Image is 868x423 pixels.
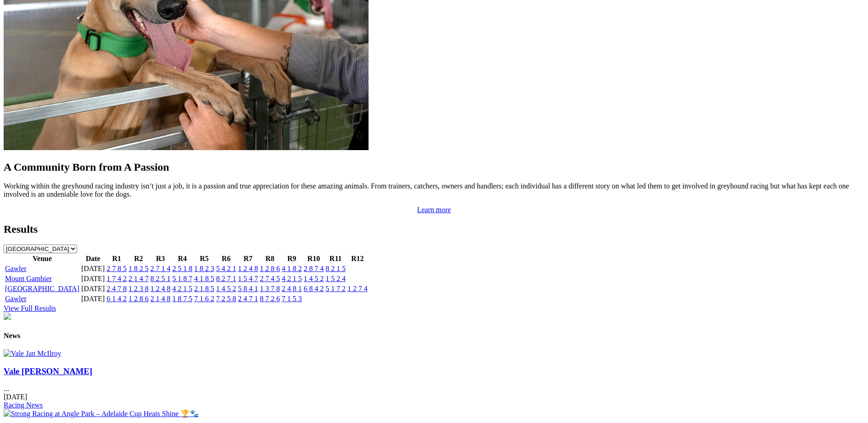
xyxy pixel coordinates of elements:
a: 2 4 8 1 [282,285,302,292]
a: 1 4 5 2 [216,285,236,292]
a: 2 1 4 8 [151,295,171,303]
a: 1 2 3 8 [129,285,149,292]
td: [DATE] [81,264,105,273]
div: ... [4,366,864,410]
a: 8 2 7 1 [216,275,236,282]
th: R1 [106,254,127,263]
a: 5 8 4 1 [238,285,258,292]
a: 2 7 8 5 [107,265,127,272]
a: 1 8 2 5 [129,265,149,272]
a: Gawler [5,295,26,303]
a: 1 2 8 6 [260,265,280,272]
a: Gawler [5,265,26,272]
a: 1 2 8 6 [129,295,149,303]
a: 8 2 5 1 [151,275,171,282]
p: Working within the greyhound racing industry isn’t just a job, it is a passion and true appreciat... [4,182,864,198]
a: 8 2 1 5 [326,265,346,272]
a: 1 5 4 7 [238,275,258,282]
a: 2 7 1 4 [151,265,171,272]
th: R6 [216,254,237,263]
a: 1 8 7 5 [172,295,192,303]
a: Mount Gambier [5,275,52,282]
a: 1 3 7 8 [260,285,280,292]
th: R9 [281,254,302,263]
a: 7 1 5 3 [282,295,302,303]
th: Date [81,254,105,263]
a: 2 1 8 5 [194,285,214,292]
a: 6 1 4 2 [107,295,127,303]
td: [DATE] [81,274,105,283]
h4: News [4,332,864,340]
a: 1 5 2 4 [326,275,346,282]
a: 7 2 5 8 [216,295,236,303]
th: R7 [238,254,259,263]
a: [GEOGRAPHIC_DATA] [5,285,79,292]
a: 1 8 2 3 [194,265,214,272]
a: 8 7 2 6 [260,295,280,303]
a: 4 1 8 2 [282,265,302,272]
a: Racing News [4,401,43,409]
td: [DATE] [81,284,105,293]
a: View Full Results [4,304,56,312]
h2: Results [4,223,864,235]
a: 4 2 1 5 [172,285,192,292]
a: 2 5 1 8 [172,265,192,272]
a: 6 8 4 2 [304,285,324,292]
th: R4 [172,254,193,263]
a: Learn more [417,206,451,214]
img: Strong Racing at Angle Park – Adelaide Cup Heats Shine 🏆🐾 [4,409,199,418]
a: Vale [PERSON_NAME] [4,366,92,376]
img: Vale Jan McIlroy [4,350,61,358]
th: R11 [325,254,346,263]
th: R10 [303,254,324,263]
img: chasers_homepage.jpg [4,313,11,320]
th: R12 [347,254,368,263]
a: 1 2 4 8 [151,285,171,292]
a: 7 1 6 2 [194,295,214,303]
th: R2 [128,254,149,263]
th: R8 [260,254,281,263]
h2: A Community Born from A Passion [4,161,864,173]
a: 4 1 8 5 [194,275,214,282]
a: 2 7 4 5 [260,275,280,282]
th: R3 [150,254,171,263]
a: 1 4 5 2 [304,275,324,282]
span: [DATE] [4,393,27,401]
a: 2 4 7 8 [107,285,127,292]
a: 2 4 7 1 [238,295,258,303]
td: [DATE] [81,294,105,303]
a: 1 2 4 8 [238,265,258,272]
a: 2 1 4 7 [129,275,149,282]
a: 1 2 7 4 [348,285,368,292]
a: 5 1 8 7 [172,275,192,282]
a: 4 2 1 5 [282,275,302,282]
th: R5 [194,254,215,263]
a: 5 1 7 2 [326,285,346,292]
th: Venue [5,254,80,263]
a: 1 7 4 2 [107,275,127,282]
a: 2 8 7 4 [304,265,324,272]
a: 5 4 2 1 [216,265,236,272]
